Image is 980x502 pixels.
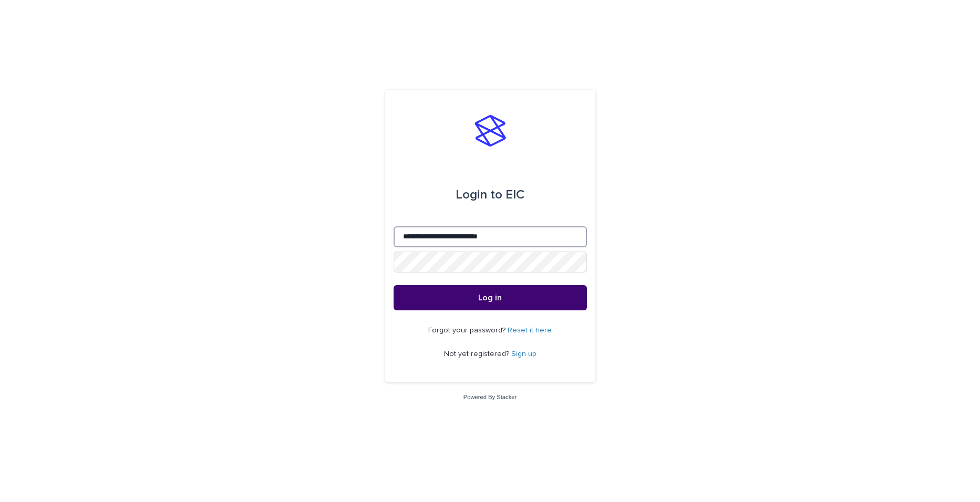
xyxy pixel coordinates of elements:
[463,394,517,400] a: Powered By Stacker
[394,285,587,310] button: Log in
[478,294,502,302] span: Log in
[456,180,524,210] div: EIC
[474,115,506,147] img: stacker-logo-s-only.png
[456,189,502,201] span: Login to
[511,350,537,358] a: Sign up
[508,327,552,334] a: Reset it here
[428,327,508,334] span: Forgot your password?
[444,350,511,358] span: Not yet registered?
